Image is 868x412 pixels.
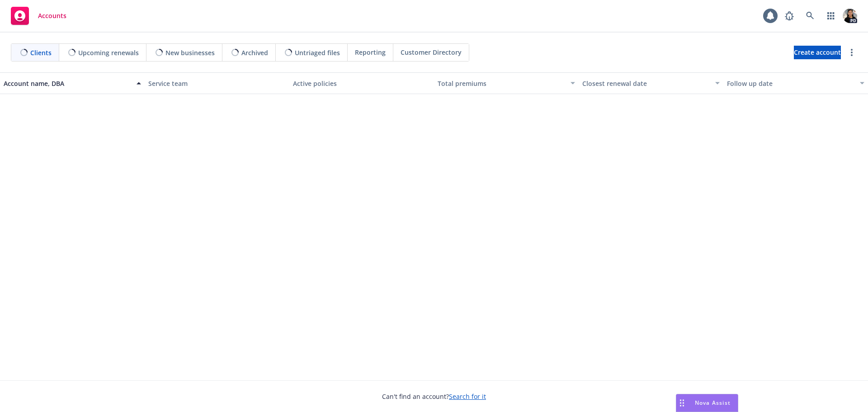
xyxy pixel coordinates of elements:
[676,394,688,412] div: Drag to move
[846,47,857,58] a: more
[780,7,798,25] a: Report a Bug
[78,48,139,57] span: Upcoming renewals
[449,392,486,401] a: Search for it
[801,7,819,25] a: Search
[434,72,579,94] button: Total premiums
[30,48,52,57] span: Clients
[822,7,840,25] a: Switch app
[241,48,268,57] span: Archived
[382,392,486,401] span: Can't find an account?
[38,12,66,19] span: Accounts
[401,47,462,57] span: Customer Directory
[355,47,386,57] span: Reporting
[579,72,723,94] button: Closest renewal date
[438,79,565,88] div: Total premiums
[676,394,738,412] button: Nova Assist
[4,79,131,88] div: Account name, DBA
[794,44,841,61] span: Create account
[695,399,731,407] span: Nova Assist
[293,79,430,88] div: Active policies
[145,72,289,94] button: Service team
[582,79,710,88] div: Closest renewal date
[7,3,70,28] a: Accounts
[843,9,857,23] img: photo
[794,46,841,59] a: Create account
[727,79,854,88] div: Follow up date
[289,72,434,94] button: Active policies
[165,48,215,57] span: New businesses
[148,79,286,88] div: Service team
[295,48,340,57] span: Untriaged files
[723,72,868,94] button: Follow up date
